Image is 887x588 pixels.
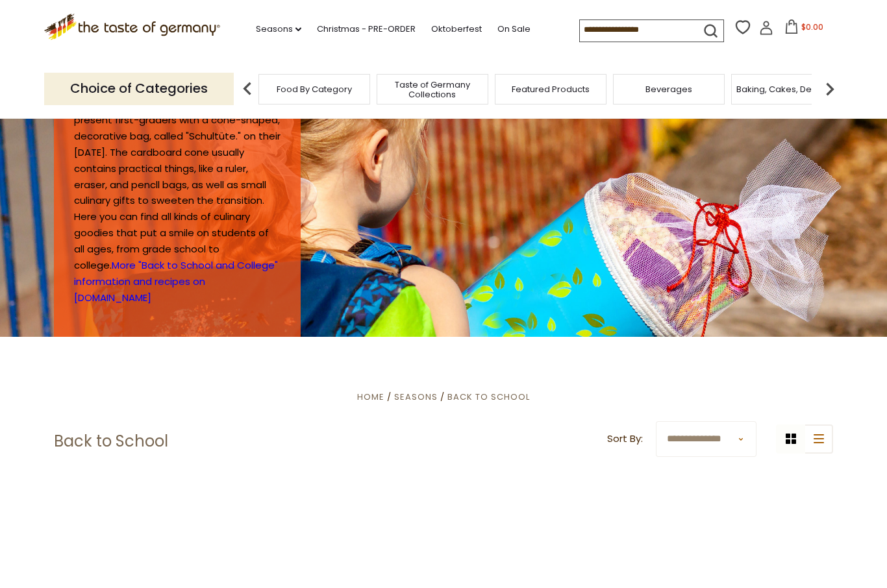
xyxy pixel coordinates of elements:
[645,84,692,94] a: Beverages
[256,22,301,36] a: Seasons
[512,84,590,94] a: Featured Products
[776,19,831,39] button: $0.00
[54,432,168,451] h1: Back to School
[736,84,837,94] a: Baking, Cakes, Desserts
[607,431,643,447] label: Sort By:
[74,96,281,307] p: It is a custom in [GEOGRAPHIC_DATA] to present first-graders with a cone-shaped, decorative bag, ...
[817,76,843,102] img: next arrow
[277,84,352,94] a: Food By Category
[357,391,384,403] a: Home
[74,258,278,304] a: More "Back to School and College" information and recipes on [DOMAIN_NAME]
[394,391,438,403] a: Seasons
[447,391,530,403] a: Back to School
[431,22,482,36] a: Oktoberfest
[381,80,484,99] a: Taste of Germany Collections
[801,21,823,32] span: $0.00
[497,22,531,36] a: On Sale
[44,73,234,104] p: Choice of Categories
[317,22,416,36] a: Christmas - PRE-ORDER
[234,76,260,102] img: previous arrow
